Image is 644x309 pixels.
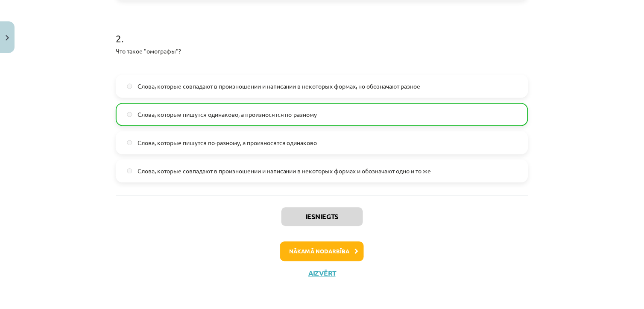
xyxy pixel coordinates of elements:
[306,269,338,278] button: Aizvērt
[127,169,132,174] input: Слова, которые совпадают в произношении и написании в некоторых формах и обозначают одно и то же
[116,47,528,56] p: Что такое "омографы"?
[280,242,364,261] button: Nākamā nodarbība
[281,208,363,226] button: Iesniegts
[138,82,421,91] span: Слова, которые совпадают в произношении и написании в некоторых формах, но обозначают разное
[138,110,317,119] span: Слова, которые пишутся одинаково, а произносятся по-разному
[116,18,528,44] h1: 2 .
[127,84,132,89] input: Слова, которые совпадают в произношении и написании в некоторых формах, но обозначают разное
[127,140,132,146] input: Слова, которые пишутся по-разному, а произносятся одинаково
[138,139,317,148] span: Слова, которые пишутся по-разному, а произносятся одинаково
[127,112,132,118] input: Слова, которые пишутся одинаково, а произносятся по-разному
[138,167,431,176] span: Слова, которые совпадают в произношении и написании в некоторых формах и обозначают одно и то же
[6,35,9,41] img: icon-close-lesson-0947bae3869378f0d4975bcd49f059093ad1ed9edebbc8119c70593378902aed.svg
